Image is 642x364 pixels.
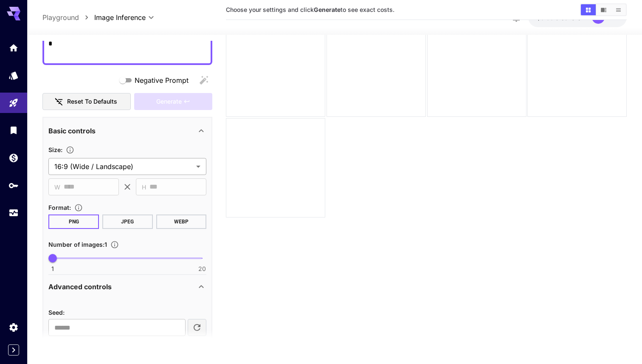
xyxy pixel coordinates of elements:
[537,14,555,21] span: $0.00
[48,204,71,211] span: Format :
[8,70,19,81] div: Models
[600,323,642,364] div: 聊天小组件
[48,146,62,153] span: Size :
[8,152,19,163] div: Wallet
[48,241,107,248] span: Number of images : 1
[48,277,206,297] div: Advanced controls
[596,4,611,15] button: Show media in video view
[8,208,19,218] div: Usage
[48,126,96,136] p: Basic controls
[102,214,153,229] button: JPEG
[62,146,78,154] button: Adjust the dimensions of the generated image by specifying its width and height in pixels, or sel...
[8,125,19,135] div: Library
[48,309,65,316] span: Seed :
[600,323,642,364] iframe: Chat Widget
[71,203,86,212] button: Choose the file format for the output image.
[107,240,122,249] button: Specify how many images to generate in a single request. Each image generation will be charged se...
[142,182,146,192] span: H
[581,4,596,15] button: Show media in grid view
[54,182,60,192] span: W
[8,180,19,191] div: API Keys
[611,4,626,15] button: Show media in list view
[8,42,19,53] div: Home
[8,322,19,333] div: Settings
[94,12,146,23] span: Image Inference
[48,214,99,229] button: PNG
[135,75,189,85] span: Negative Prompt
[8,344,19,356] button: Expand sidebar
[580,3,627,16] div: Show media in grid viewShow media in video viewShow media in list view
[226,6,394,13] span: Choose your settings and click to see exact costs.
[156,214,207,229] button: WEBP
[54,161,193,172] span: 16:9 (Wide / Landscape)
[51,265,54,273] span: 1
[42,12,79,23] a: Playground
[48,121,206,141] div: Basic controls
[555,14,585,21] span: credits left
[42,93,131,110] button: Reset to defaults
[42,12,94,23] nav: breadcrumb
[198,265,206,273] span: 20
[48,282,112,292] p: Advanced controls
[314,6,341,13] b: Generate
[8,98,19,108] div: Playground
